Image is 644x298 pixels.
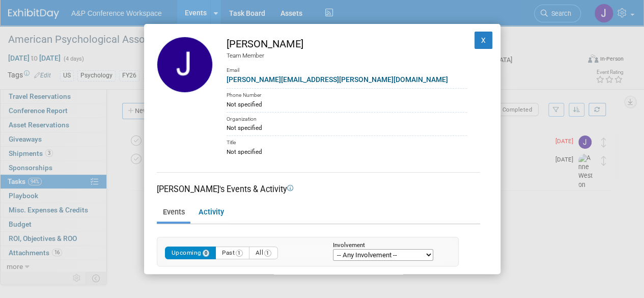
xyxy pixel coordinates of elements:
[157,266,480,287] div: [PERSON_NAME] has no upcoming events.
[227,37,467,51] div: [PERSON_NAME]
[236,250,243,257] span: 1
[157,183,480,195] div: [PERSON_NAME]'s Events & Activity
[203,250,210,257] span: 0
[474,32,493,49] button: X
[227,123,467,132] div: Not specified
[227,60,467,74] div: Email
[227,88,467,100] div: Phone Number
[227,51,467,60] div: Team Member
[227,136,467,147] div: Title
[192,204,230,222] a: Activity
[157,204,190,222] a: Events
[333,242,443,249] div: Involvement
[264,250,271,257] span: 1
[227,147,467,156] div: Not specified
[165,247,216,259] button: Upcoming0
[227,112,467,124] div: Organization
[227,75,448,84] a: [PERSON_NAME][EMAIL_ADDRESS][PERSON_NAME][DOMAIN_NAME]
[157,37,213,93] img: Jonathan Joyce
[215,247,249,259] button: Past1
[249,247,278,259] button: All1
[227,100,467,109] div: Not specified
